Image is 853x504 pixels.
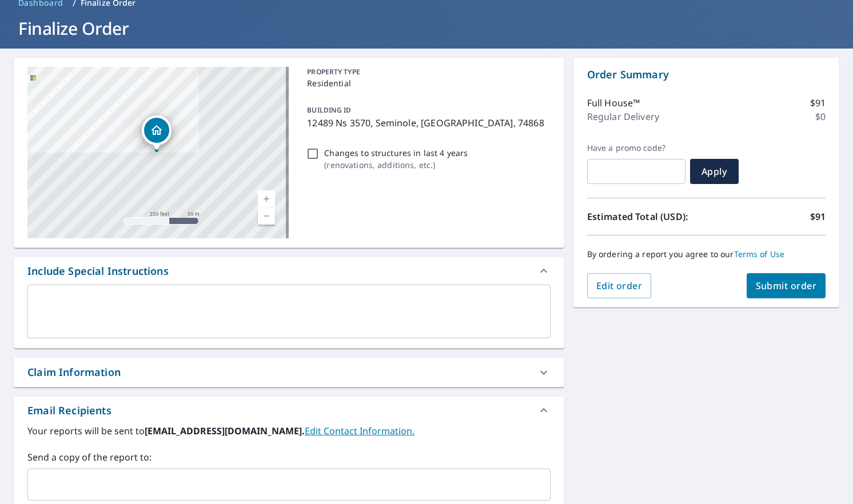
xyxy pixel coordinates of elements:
[27,450,551,464] label: Send a copy of the report to:
[142,115,172,151] div: Dropped pin, building 1, Residential property, 12489 Ns 3570 Seminole, OK 74868
[258,207,275,225] a: Current Level 17, Zoom Out
[307,116,545,130] p: 12489 Ns 3570, Seminole, [GEOGRAPHIC_DATA], 74868
[587,96,640,110] p: Full House™
[27,424,551,438] label: Your reports will be sent to
[307,67,545,77] p: PROPERTY TYPE
[587,67,826,82] p: Order Summary
[587,249,826,259] p: By ordering a report you agree to our
[810,96,826,110] p: $91
[587,210,707,223] p: Estimated Total (USD):
[14,397,564,424] div: Email Recipients
[27,263,169,279] div: Include Special Instructions
[596,279,643,292] span: Edit order
[815,110,826,123] p: $0
[258,190,275,207] a: Current Level 17, Zoom In
[734,249,785,259] a: Terms of Use
[756,279,817,292] span: Submit order
[27,403,111,418] div: Email Recipients
[307,77,545,89] p: Residential
[14,17,839,40] h1: Finalize Order
[699,165,730,178] span: Apply
[810,210,826,223] p: $91
[324,147,468,159] p: Changes to structures in last 4 years
[587,143,685,153] label: Have a promo code?
[307,105,351,115] p: BUILDING ID
[747,273,826,298] button: Submit order
[14,358,564,387] div: Claim Information
[305,425,414,437] a: EditContactInfo
[145,425,305,437] b: [EMAIL_ADDRESS][DOMAIN_NAME].
[690,159,739,184] button: Apply
[14,257,564,285] div: Include Special Instructions
[27,365,121,380] div: Claim Information
[587,273,652,298] button: Edit order
[587,110,659,123] p: Regular Delivery
[324,159,468,171] p: ( renovations, additions, etc. )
